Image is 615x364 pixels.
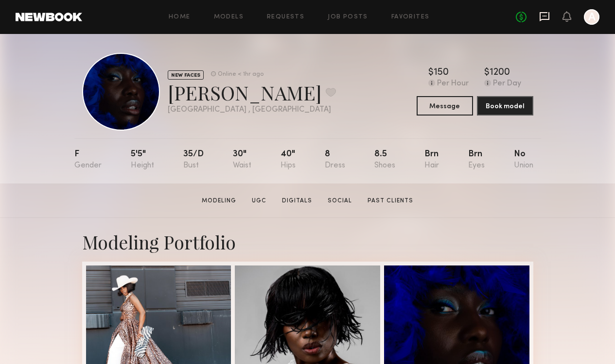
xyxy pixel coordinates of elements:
[74,150,102,170] div: F
[131,150,154,170] div: 5'5"
[214,14,244,20] a: Models
[493,80,521,88] div: Per Day
[364,197,417,205] a: Past Clients
[468,150,485,170] div: Brn
[278,197,316,205] a: Digitals
[198,197,240,205] a: Modeling
[324,197,356,205] a: Social
[168,70,204,80] div: NEW FACES
[374,150,395,170] div: 8.5
[434,68,449,78] div: 150
[169,14,191,20] a: Home
[514,150,533,170] div: No
[490,68,510,78] div: 1200
[183,150,204,170] div: 35/d
[584,9,599,25] a: A
[325,150,345,170] div: 8
[328,14,368,20] a: Job Posts
[477,96,533,116] button: Book model
[218,71,264,78] div: Online < 1hr ago
[267,14,304,20] a: Requests
[424,150,439,170] div: Brn
[484,68,490,78] div: $
[248,197,270,205] a: UGC
[168,106,336,114] div: [GEOGRAPHIC_DATA] , [GEOGRAPHIC_DATA]
[391,14,430,20] a: Favorites
[82,230,533,254] div: Modeling Portfolio
[233,150,251,170] div: 30"
[168,80,336,105] div: [PERSON_NAME]
[417,96,473,116] button: Message
[428,68,434,78] div: $
[437,80,469,88] div: Per Hour
[281,150,296,170] div: 40"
